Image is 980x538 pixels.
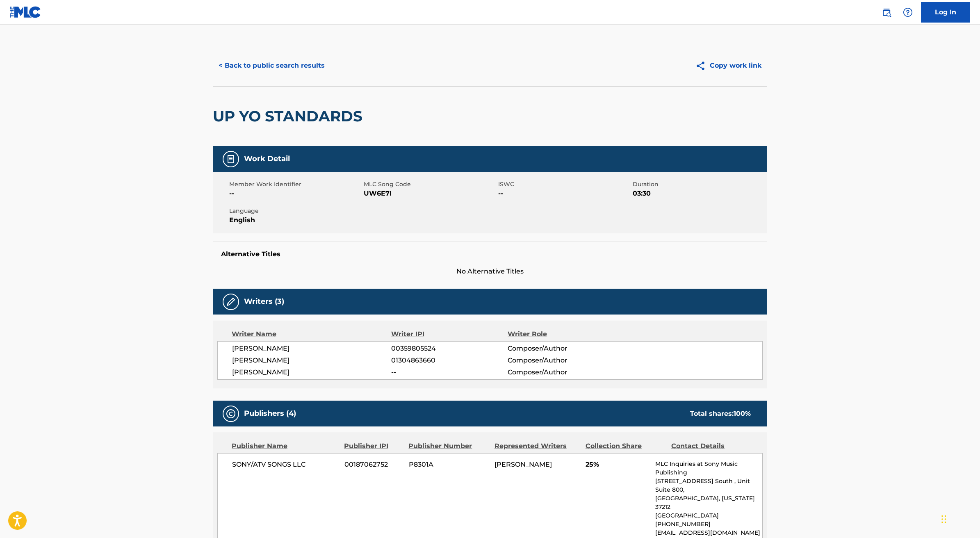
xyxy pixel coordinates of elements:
[229,180,362,189] span: Member Work Identifier
[244,297,284,306] h5: Writers (3)
[391,356,508,365] span: 01304863660
[391,344,508,353] span: 00359805524
[364,180,496,189] span: MLC Song Code
[498,180,631,189] span: ISWC
[244,409,296,418] h5: Publishers (4)
[655,520,762,529] p: [PHONE_NUMBER]
[391,329,508,339] div: Writer IPI
[690,409,751,419] div: Total shares:
[882,7,891,17] img: search
[232,356,391,365] span: [PERSON_NAME]
[232,441,338,451] div: Publisher Name
[409,460,488,470] span: P8301A
[655,460,762,477] p: MLC Inquiries at Sony Music Publishing
[633,180,765,189] span: Duration
[213,267,767,276] span: No Alternative Titles
[221,250,759,258] h5: Alternative Titles
[229,207,362,215] span: Language
[900,4,916,21] div: Help
[941,507,946,531] div: Drag
[408,441,488,451] div: Publisher Number
[10,6,41,18] img: MLC Logo
[508,344,614,353] span: Composer/Author
[213,107,367,125] h2: UP YO STANDARDS
[878,4,895,21] a: Public Search
[690,55,767,76] button: Copy work link
[655,494,762,511] p: [GEOGRAPHIC_DATA], [US_STATE] 37212
[655,529,762,537] p: [EMAIL_ADDRESS][DOMAIN_NAME]
[633,189,765,198] span: 03:30
[903,7,913,17] img: help
[232,367,391,377] span: [PERSON_NAME]
[226,154,236,164] img: Work Detail
[586,460,649,470] span: 25%
[734,410,751,417] span: 100 %
[226,297,236,307] img: Writers
[921,2,970,23] a: Log In
[213,55,330,76] button: < Back to public search results
[495,441,579,451] div: Represented Writers
[508,356,614,365] span: Composer/Author
[344,460,403,470] span: 00187062752
[655,477,762,494] p: [STREET_ADDRESS] South , Unit Suite 800,
[229,215,362,225] span: English
[344,441,402,451] div: Publisher IPI
[226,409,236,419] img: Publishers
[671,441,751,451] div: Contact Details
[232,344,391,353] span: [PERSON_NAME]
[495,460,552,468] span: [PERSON_NAME]
[498,189,631,198] span: --
[586,441,665,451] div: Collection Share
[508,367,614,377] span: Composer/Author
[939,499,980,538] iframe: Chat Widget
[232,460,338,470] span: SONY/ATV SONGS LLC
[391,367,508,377] span: --
[655,511,762,520] p: [GEOGRAPHIC_DATA]
[695,61,710,71] img: Copy work link
[364,189,496,198] span: UW6E7I
[232,329,391,339] div: Writer Name
[229,189,362,198] span: --
[508,329,614,339] div: Writer Role
[244,154,290,164] h5: Work Detail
